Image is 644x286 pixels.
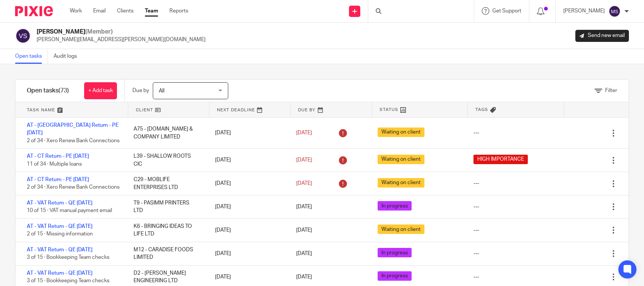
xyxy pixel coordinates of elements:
[296,157,312,163] span: [DATE]
[93,7,106,15] a: Email
[296,274,312,280] span: [DATE]
[126,121,207,145] div: A75 - [DOMAIN_NAME] & COMPANY LIMITED
[207,269,289,284] div: [DATE]
[27,224,92,229] a: AT - VAT Return - QE [DATE]
[296,130,312,135] span: [DATE]
[473,273,479,281] div: ---
[27,87,69,95] h1: Open tasks
[15,6,53,16] img: Pixie
[575,30,629,42] a: Send new email
[207,199,289,214] div: [DATE]
[473,129,479,137] div: ---
[378,128,424,137] span: Waiting on client
[27,271,92,276] a: AT - VAT Return - QE [DATE]
[58,88,69,94] span: (73)
[207,152,289,168] div: [DATE]
[296,251,312,256] span: [DATE]
[473,180,479,187] div: ---
[492,8,521,14] span: Get Support
[126,195,207,218] div: T9 - PASIMM PRINTERS LTD
[15,28,31,44] img: svg%3E
[27,255,109,260] span: 3 of 15 · Bookkeeping Team checks
[473,155,528,164] span: HIGH IMPORTANCE
[27,208,112,214] span: 10 of 15 · VAT manual payment email
[126,219,207,242] div: K6 - BRINGING IDEAS TO LIFE LTD
[207,125,289,140] div: [DATE]
[27,231,93,237] span: 2 of 15 · Missing information
[473,250,479,257] div: ---
[380,106,398,113] span: Status
[70,7,82,15] a: Work
[37,36,206,43] p: [PERSON_NAME][EMAIL_ADDRESS][PERSON_NAME][DOMAIN_NAME]
[27,161,82,167] span: 11 of 34 · Multiple loans
[378,178,424,188] span: Waiting on client
[126,242,207,265] div: M12 - CARADISE FOODS LIMITED
[126,149,207,172] div: L39 - SHALLOW ROOTS CIC
[145,7,158,15] a: Team
[37,28,206,36] h2: [PERSON_NAME]
[605,88,617,93] span: Filter
[85,29,113,35] span: (Member)
[15,49,48,64] a: Open tasks
[117,7,134,15] a: Clients
[563,7,605,15] p: [PERSON_NAME]
[378,224,424,234] span: Waiting on client
[27,247,92,252] a: AT - VAT Return - QE [DATE]
[378,271,412,281] span: In progress
[27,177,89,182] a: AT - CT Return - PE [DATE]
[132,87,149,94] p: Due by
[27,185,120,190] span: 2 of 34 · Xero Renew Bank Connections
[159,88,164,94] span: All
[609,5,621,17] img: svg%3E
[475,106,488,113] span: Tags
[473,226,479,234] div: ---
[296,228,312,233] span: [DATE]
[207,223,289,238] div: [DATE]
[54,49,83,64] a: Audit logs
[27,138,120,143] span: 2 of 34 · Xero Renew Bank Connections
[27,123,118,135] a: AT - [GEOGRAPHIC_DATA] Return - PE [DATE]
[27,154,89,159] a: AT - CT Return - PE [DATE]
[27,278,109,283] span: 3 of 15 · Bookkeeping Team checks
[378,201,412,211] span: In progress
[84,82,117,99] a: + Add task
[169,7,188,15] a: Reports
[207,176,289,191] div: [DATE]
[378,248,412,257] span: In progress
[27,200,92,206] a: AT - VAT Return - QE [DATE]
[126,172,207,195] div: C29 - MOBLIFE ENTERPRISES LTD
[296,204,312,209] span: [DATE]
[296,181,312,186] span: [DATE]
[207,246,289,261] div: [DATE]
[473,203,479,211] div: ---
[378,155,424,164] span: Waiting on client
